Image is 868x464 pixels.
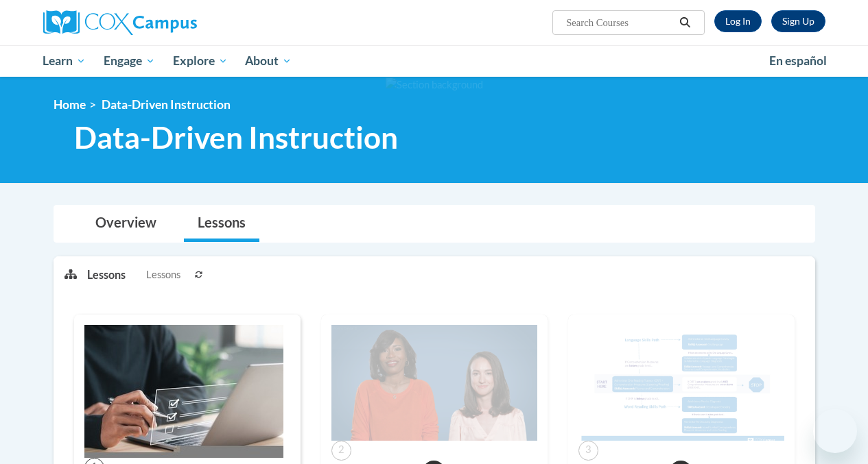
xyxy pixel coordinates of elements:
span: Explore [173,53,228,69]
span: 3 [578,441,598,461]
a: Overview [82,206,170,242]
a: Explore [164,45,237,77]
img: Cox Campus [43,10,197,35]
a: Engage [95,45,164,77]
a: Home [54,97,86,112]
button: Search [675,14,695,31]
a: Lessons [184,206,259,242]
span: Lessons [146,267,180,282]
iframe: Button to launch messaging window [813,409,857,453]
a: En español [760,47,836,75]
a: Register [771,10,825,32]
img: Course Image [84,325,283,458]
img: Course Image [578,325,784,441]
input: Search Courses [565,14,675,31]
span: Data-Driven Instruction [102,97,231,112]
a: About [236,45,301,77]
span: Learn [43,53,86,69]
img: Section background [386,77,483,93]
img: Course Image [331,325,537,441]
span: Data-Driven Instruction [74,119,398,156]
p: Lessons [87,267,126,282]
a: Cox Campus [43,10,290,35]
a: Learn [34,45,95,77]
span: Engage [104,53,155,69]
div: Main menu [33,45,836,77]
a: Log In [714,10,762,32]
span: En español [769,53,827,68]
span: 2 [331,441,351,461]
span: About [245,53,292,69]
